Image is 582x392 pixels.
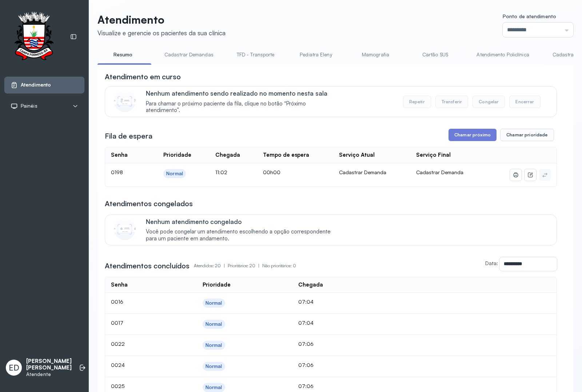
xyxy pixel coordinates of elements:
[206,363,222,369] div: Normal
[111,281,128,288] div: Senha
[111,362,125,368] span: 0024
[509,96,540,108] button: Encerrar
[435,96,469,108] button: Transferir
[203,281,231,288] div: Prioridade
[215,169,227,175] span: 11:02
[157,49,221,61] a: Cadastrar Demandas
[26,358,72,372] p: [PERSON_NAME] [PERSON_NAME]
[146,218,338,225] p: Nenhum atendimento congelado
[111,169,123,175] span: 0198
[339,169,404,176] div: Cadastrar Demanda
[206,321,222,327] div: Normal
[262,261,296,271] p: Não prioritários: 0
[298,341,314,347] span: 07:06
[230,49,282,61] a: TFD - Transporte
[194,261,228,271] p: Atendidos: 20
[298,362,314,368] span: 07:06
[469,49,536,61] a: Atendimento Policlínica
[111,152,128,159] div: Senha
[11,81,78,89] a: Atendimento
[97,13,226,26] p: Atendimento
[111,320,123,326] span: 0017
[473,96,505,108] button: Congelar
[258,263,259,268] span: |
[166,171,183,177] div: Normal
[290,49,341,61] a: Pediatra Eleny
[206,384,222,391] div: Normal
[97,29,226,37] div: Visualize e gerencie os pacientes da sua clínica
[26,371,72,377] p: Atendente
[21,103,37,109] span: Painéis
[298,320,314,326] span: 07:04
[111,383,124,389] span: 0025
[21,82,51,88] span: Atendimento
[485,260,498,266] label: Data:
[449,129,497,141] button: Chamar próximo
[97,49,148,61] a: Resumo
[111,299,123,305] span: 0016
[263,152,309,159] div: Tempo de espera
[114,218,136,240] img: Imagem de CalloutCard
[350,49,401,61] a: Mamografia
[416,169,463,175] span: Cadastrar Demanda
[114,90,136,112] img: Imagem de CalloutCard
[403,96,431,108] button: Repetir
[105,131,152,141] h3: Fila de espera
[410,49,461,61] a: Cartão SUS
[298,299,314,305] span: 07:04
[146,100,338,114] span: Para chamar o próximo paciente da fila, clique no botão “Próximo atendimento”.
[224,263,225,268] span: |
[105,199,193,209] h3: Atendimentos congelados
[146,89,338,97] p: Nenhum atendimento sendo realizado no momento nesta sala
[416,152,451,159] div: Serviço Final
[215,152,240,159] div: Chegada
[500,129,554,141] button: Chamar prioridade
[298,281,323,288] div: Chegada
[503,13,556,19] span: Ponto de atendimento
[206,342,222,348] div: Normal
[105,261,190,271] h3: Atendimentos concluídos
[339,152,375,159] div: Serviço Atual
[146,228,338,242] span: Você pode congelar um atendimento escolhendo a opção correspondente para um paciente em andamento.
[163,152,191,159] div: Prioridade
[263,169,280,175] span: 00h00
[298,383,314,389] span: 07:06
[8,12,60,62] img: Logotipo do estabelecimento
[105,72,181,82] h3: Atendimento em curso
[111,341,125,347] span: 0022
[206,300,222,306] div: Normal
[228,261,262,271] p: Prioritários: 20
